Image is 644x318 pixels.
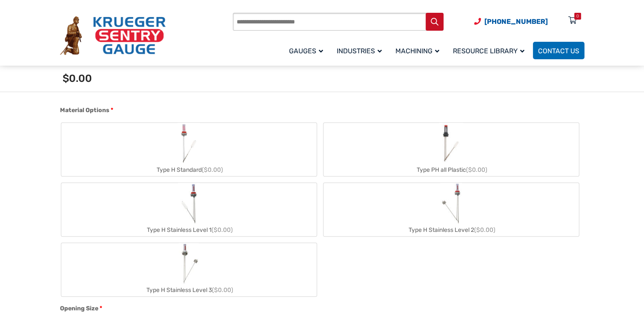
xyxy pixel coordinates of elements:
div: Type H Standard [61,164,317,176]
span: ($0.00) [202,166,223,173]
div: Type PH all Plastic [323,164,579,176]
div: Type H Stainless Level 3 [61,284,317,296]
span: Resource Library [453,47,524,55]
abbr: required [100,304,102,313]
label: Type PH all Plastic [323,123,579,176]
a: Resource Library [448,40,533,61]
span: ($0.00) [474,226,495,234]
div: 0 [576,13,579,20]
a: Phone Number (920) 434-8860 [474,16,548,27]
abbr: required [111,106,113,115]
span: Contact Us [538,47,579,55]
div: Type H Stainless Level 1 [61,224,317,236]
label: Type H Stainless Level 3 [61,243,317,296]
div: Type H Stainless Level 2 [323,224,579,236]
span: $0.00 [63,72,92,84]
span: Gauges [289,47,323,55]
a: Gauges [284,40,332,61]
span: [PHONE_NUMBER] [484,17,548,26]
span: Material Options [60,107,109,114]
label: Type H Standard [61,123,317,176]
label: Type H Stainless Level 2 [323,183,579,236]
span: Machining [395,47,439,55]
label: Type H Stainless Level 1 [61,183,317,236]
span: Opening Size [60,305,98,312]
a: Industries [332,40,390,61]
img: Krueger Sentry Gauge [60,16,166,55]
span: Industries [337,47,382,55]
span: ($0.00) [466,166,487,173]
a: Machining [390,40,448,61]
span: ($0.00) [212,226,233,234]
a: Contact Us [533,42,584,59]
span: ($0.00) [212,286,233,294]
